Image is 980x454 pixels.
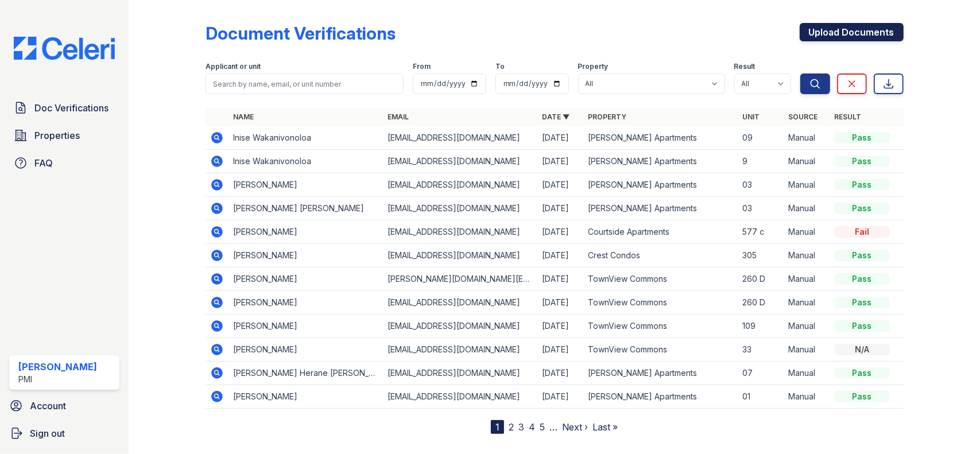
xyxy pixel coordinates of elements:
td: 260 D [738,291,784,315]
div: Pass [835,367,890,379]
td: [DATE] [537,362,583,385]
td: Manual [784,291,830,315]
a: 3 [518,421,524,433]
td: 33 [738,338,784,362]
td: [EMAIL_ADDRESS][DOMAIN_NAME] [383,173,537,197]
td: [PERSON_NAME] [228,338,383,362]
td: [EMAIL_ADDRESS][DOMAIN_NAME] [383,362,537,385]
td: [DATE] [537,291,583,315]
td: TownView Commons [583,267,738,291]
a: Name [233,112,254,121]
a: Email [388,112,409,121]
div: [PERSON_NAME] [18,360,97,374]
td: Manual [784,244,830,267]
td: 01 [738,385,784,409]
td: [DATE] [537,244,583,267]
label: Applicant or unit [206,62,261,71]
a: Unit [743,112,760,121]
span: … [549,420,557,434]
td: Manual [784,126,830,150]
td: [EMAIL_ADDRESS][DOMAIN_NAME] [383,126,537,150]
td: Manual [784,197,830,220]
td: [PERSON_NAME] Apartments [583,173,738,197]
div: Pass [835,297,890,308]
td: [PERSON_NAME] [PERSON_NAME] [228,197,383,220]
input: Search by name, email, or unit number [206,73,404,94]
td: TownView Commons [583,291,738,315]
td: [DATE] [537,173,583,197]
td: [DATE] [537,385,583,409]
a: Properties [9,124,119,147]
span: Doc Verifications [34,101,109,115]
td: Inise Wakanivonoloa [228,150,383,173]
a: Property [588,112,626,121]
div: Pass [835,179,890,191]
td: Manual [784,315,830,338]
td: 09 [738,126,784,150]
td: [PERSON_NAME] [228,291,383,315]
div: PMI [18,374,97,385]
td: [PERSON_NAME] Apartments [583,385,738,409]
td: 03 [738,173,784,197]
label: Property [578,62,609,71]
td: [PERSON_NAME] Apartments [583,126,738,150]
td: [PERSON_NAME] Apartments [583,197,738,220]
div: Pass [835,250,890,261]
td: [DATE] [537,150,583,173]
td: [PERSON_NAME][DOMAIN_NAME][EMAIL_ADDRESS][DOMAIN_NAME] [383,267,537,291]
td: 577 c [738,220,784,244]
td: [PERSON_NAME] [228,267,383,291]
td: 03 [738,197,784,220]
span: Account [30,399,66,413]
td: [PERSON_NAME] [228,385,383,409]
td: TownView Commons [583,338,738,362]
td: [EMAIL_ADDRESS][DOMAIN_NAME] [383,244,537,267]
label: To [495,62,505,71]
span: Properties [34,129,80,142]
img: CE_Logo_Blue-a8612792a0a2168367f1c8372b55b34899dd931a85d93a1a3d3e32e68fde9ad4.png [5,37,124,60]
a: Source [789,112,818,121]
td: Inise Wakanivonoloa [228,126,383,150]
td: Manual [784,150,830,173]
div: Pass [835,156,890,167]
td: [EMAIL_ADDRESS][DOMAIN_NAME] [383,385,537,409]
div: Pass [835,203,890,214]
td: [EMAIL_ADDRESS][DOMAIN_NAME] [383,291,537,315]
a: Last » [592,421,618,433]
td: Manual [784,385,830,409]
label: Result [734,62,756,71]
td: [PERSON_NAME] [228,173,383,197]
td: [EMAIL_ADDRESS][DOMAIN_NAME] [383,338,537,362]
td: [EMAIL_ADDRESS][DOMAIN_NAME] [383,197,537,220]
td: 305 [738,244,784,267]
div: Pass [835,132,890,143]
td: 260 D [738,267,784,291]
td: 07 [738,362,784,385]
td: [PERSON_NAME] Apartments [583,362,738,385]
div: Pass [835,320,890,332]
a: Upload Documents [800,23,904,41]
td: [PERSON_NAME] [228,220,383,244]
td: Crest Condos [583,244,738,267]
span: Sign out [30,426,65,440]
td: TownView Commons [583,315,738,338]
td: [EMAIL_ADDRESS][DOMAIN_NAME] [383,220,537,244]
div: Document Verifications [206,23,396,44]
a: Sign out [5,422,124,445]
a: Next › [562,421,588,433]
td: Courtside Apartments [583,220,738,244]
td: [DATE] [537,220,583,244]
a: Account [5,394,124,417]
td: 109 [738,315,784,338]
div: 1 [491,420,504,434]
td: [DATE] [537,126,583,150]
td: 9 [738,150,784,173]
a: Date ▼ [542,112,570,121]
div: N/A [835,344,890,355]
a: 2 [509,421,514,433]
div: Pass [835,391,890,402]
td: [PERSON_NAME] Apartments [583,150,738,173]
td: [EMAIL_ADDRESS][DOMAIN_NAME] [383,315,537,338]
td: [DATE] [537,315,583,338]
td: Manual [784,267,830,291]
